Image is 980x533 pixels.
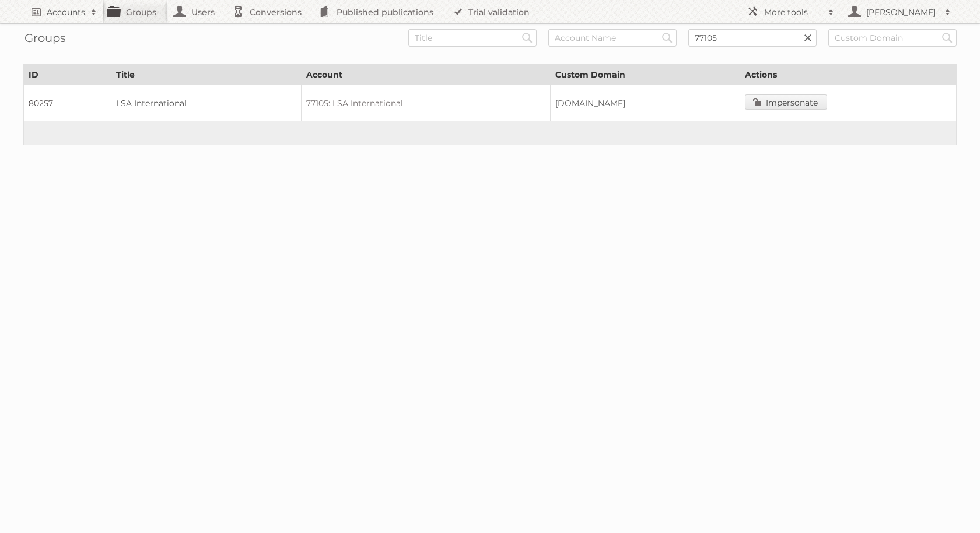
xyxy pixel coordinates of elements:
[688,29,817,47] input: Account ID
[29,98,53,108] a: 80257
[863,6,939,18] h2: [PERSON_NAME]
[47,6,85,18] h2: Accounts
[111,65,302,85] th: Title
[408,29,537,47] input: Title
[828,29,957,47] input: Custom Domain
[764,6,822,18] h2: More tools
[939,29,956,47] input: Search
[548,29,677,47] input: Account Name
[659,29,676,47] input: Search
[519,29,536,47] input: Search
[551,65,740,85] th: Custom Domain
[551,85,740,122] td: [DOMAIN_NAME]
[111,85,302,122] td: LSA International
[24,65,111,85] th: ID
[740,65,956,85] th: Actions
[745,94,827,110] a: Impersonate
[306,98,403,108] a: 77105: LSA International
[302,65,551,85] th: Account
